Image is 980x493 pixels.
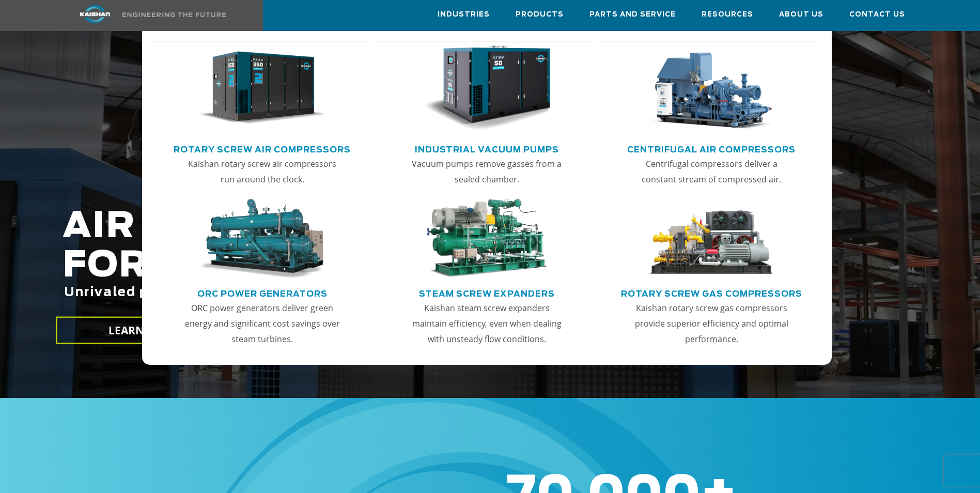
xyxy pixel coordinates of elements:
[63,207,773,332] h2: AIR COMPRESSORS FOR THE
[438,1,490,28] a: Industries
[423,199,550,279] img: thumb-Steam-Screw-Expanders
[415,141,559,156] a: Industrial Vacuum Pumps
[406,156,567,187] p: Vacuum pumps remove gasses from a sealed chamber.
[631,156,792,187] p: Centrifugal compressors deliver a constant stream of compressed air.
[631,300,792,347] p: Kaishan rotary screw gas compressors provide superior efficiency and optimal performance.
[197,285,328,300] a: ORC Power Generators
[589,1,676,28] a: Parts and Service
[849,9,905,21] span: Contact Us
[122,12,226,17] img: Engineering the future
[174,141,351,156] a: Rotary Screw Air Compressors
[648,45,775,131] img: thumb-Centrifugal-Air-Compressors
[779,9,823,21] span: About Us
[64,286,506,299] span: Unrivaled performance with up to 35% energy cost savings.
[182,156,343,187] p: Kaishan rotary screw air compressors run around the clock.
[438,9,490,21] span: Industries
[849,1,905,28] a: Contact Us
[516,1,564,28] a: Products
[516,9,564,21] span: Products
[198,199,325,279] img: thumb-ORC-Power-Generators
[779,1,823,28] a: About Us
[423,45,550,131] img: thumb-Industrial-Vacuum-Pumps
[56,317,231,344] a: LEARN MORE
[108,323,179,338] span: LEARN MORE
[627,141,796,156] a: Centrifugal Air Compressors
[182,300,343,347] p: ORC power generators deliver green energy and significant cost savings over steam turbines.
[198,45,325,131] img: thumb-Rotary-Screw-Air-Compressors
[621,285,802,300] a: Rotary Screw Gas Compressors
[56,5,134,23] img: kaishan logo
[406,300,567,347] p: Kaishan steam screw expanders maintain efficiency, even when dealing with unsteady flow conditions.
[589,9,676,21] span: Parts and Service
[648,199,775,279] img: thumb-Rotary-Screw-Gas-Compressors
[702,9,753,21] span: Resources
[419,285,555,300] a: Steam Screw Expanders
[702,1,753,28] a: Resources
